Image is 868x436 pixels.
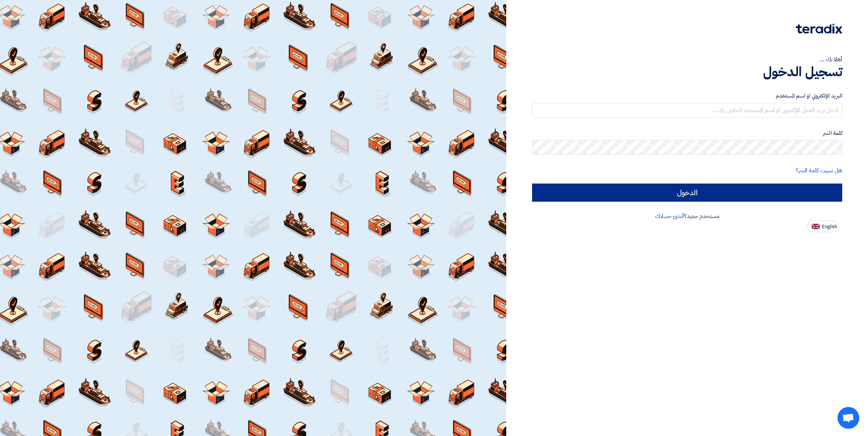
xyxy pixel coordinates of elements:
[532,64,842,80] h1: تسجيل الدخول
[532,55,842,64] div: أهلا بك ...
[807,221,839,232] button: English
[532,92,842,100] label: البريد الإلكتروني او اسم المستخدم
[532,212,842,221] div: مستخدم جديد؟
[822,224,837,229] span: English
[796,24,842,34] img: Teradix logo
[655,212,684,221] a: أنشئ حسابك
[837,407,859,429] div: Open chat
[532,103,842,118] input: أدخل بريد العمل الإلكتروني او اسم المستخدم الخاص بك ...
[532,184,842,202] input: الدخول
[796,166,842,175] a: هل نسيت كلمة السر؟
[532,129,842,137] label: كلمة السر
[812,224,820,229] img: en-US.png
